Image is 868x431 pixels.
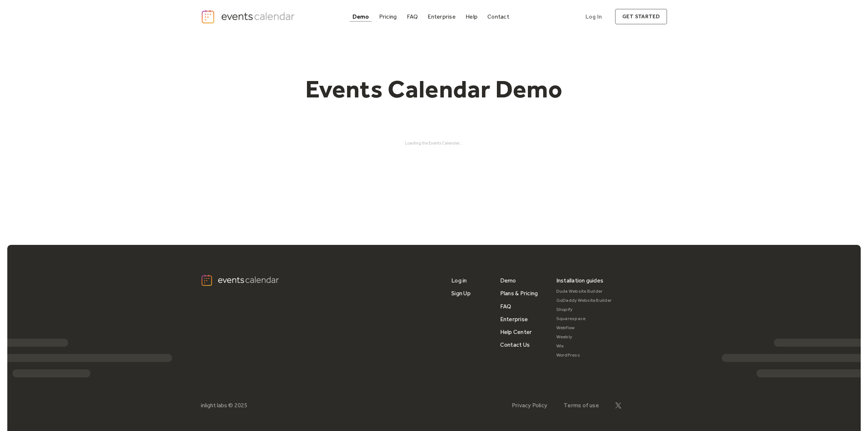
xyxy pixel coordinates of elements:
[556,332,612,342] a: Weebly
[500,338,530,351] a: Contact Us
[376,12,400,22] a: Pricing
[615,9,667,24] a: get started
[512,402,547,409] a: Privacy Policy
[428,15,455,19] div: Enterprise
[407,15,418,19] div: FAQ
[556,274,604,287] div: Installation guides
[500,313,528,326] a: Enterprise
[466,15,478,19] div: Help
[350,12,372,22] a: Demo
[404,12,421,22] a: FAQ
[500,274,516,287] a: Demo
[484,12,512,22] a: Contact
[500,300,511,313] a: FAQ
[556,314,612,323] a: Squarespace
[201,9,297,24] a: home
[451,274,467,287] a: Log in
[564,402,599,409] a: Terms of use
[379,15,397,19] div: Pricing
[556,351,612,360] a: WordPress
[556,323,612,332] a: Webflow
[425,12,458,22] a: Enterprise
[451,287,471,300] a: Sign Up
[201,141,667,146] div: Loading the Events Calendar...
[294,74,574,104] h1: Events Calendar Demo
[201,402,233,409] div: inlight labs ©
[487,15,509,19] div: Contact
[500,287,538,300] a: Plans & Pricing
[463,12,480,22] a: Help
[500,326,532,338] a: Help Center
[234,402,248,409] div: 2025
[556,287,612,296] a: Duda Website Builder
[556,296,612,305] a: GoDaddy Website Builder
[353,15,369,19] div: Demo
[556,342,612,351] a: Wix
[578,9,609,24] a: Log In
[556,305,612,314] a: Shopify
